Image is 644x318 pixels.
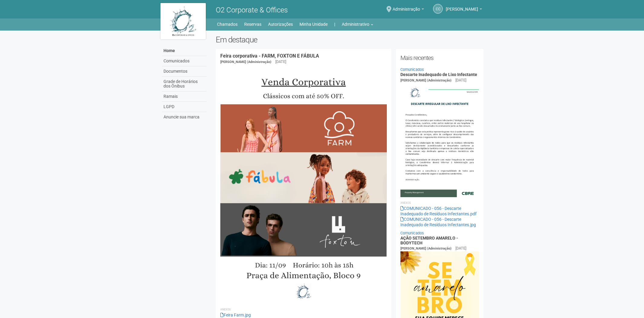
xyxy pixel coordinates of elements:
[268,20,293,28] a: Autorizações
[220,307,387,312] li: Anexos
[220,313,251,317] a: Feira Farm.jpg
[162,77,207,91] a: Grade de Horários dos Ônibus
[299,20,328,28] a: Minha Unidade
[393,8,424,12] a: Administração
[244,20,261,28] a: Reservas
[400,72,477,77] a: Descarte Inadequado de Lixo Infectante
[400,236,458,245] a: AÇÃO SETEMBRO AMARELO - BODYTECH
[160,3,206,39] img: logo.jpg
[162,102,207,112] a: LGPD
[433,4,443,14] a: CC
[455,246,466,251] div: [DATE]
[400,217,476,227] a: COMUNICADO - 056 - Descarte Inadequado de Resíduos Infectantes.jpg
[220,53,319,59] a: Feira corporativa - FARM, FOXTON E FÁBULA
[275,59,286,65] div: [DATE]
[400,247,451,250] span: [PERSON_NAME] (Administração)
[162,91,207,102] a: Ramais
[342,20,373,28] a: Administrativo
[446,1,478,12] span: Camila Catarina Lima
[334,20,335,28] a: |
[216,35,484,44] h2: Em destaque
[400,67,424,72] a: Comunicados
[400,53,479,62] h2: Mais recentes
[162,46,207,56] a: Home
[455,78,466,83] div: [DATE]
[400,206,477,216] a: COMUNICADO - 056 - Descarte Inadequado de Resíduos Infectantes.pdf
[446,8,482,12] a: [PERSON_NAME]
[400,83,479,197] img: COMUNICADO%20-%20056%20-%20Descarte%20Inadequado%20de%20Res%C3%ADduos%20Infectantes.jpg
[393,1,420,12] span: Administração
[216,6,288,14] span: O2 Corporate & Offices
[162,66,207,77] a: Documentos
[162,56,207,66] a: Comunicados
[220,68,387,304] img: Feira%20Farm.jpg
[220,60,271,64] span: [PERSON_NAME] (Administração)
[400,200,479,206] li: Anexos
[217,20,238,28] a: Chamados
[400,78,451,82] span: [PERSON_NAME] (Administração)
[162,112,207,122] a: Anuncie sua marca
[400,231,424,235] a: Comunicados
